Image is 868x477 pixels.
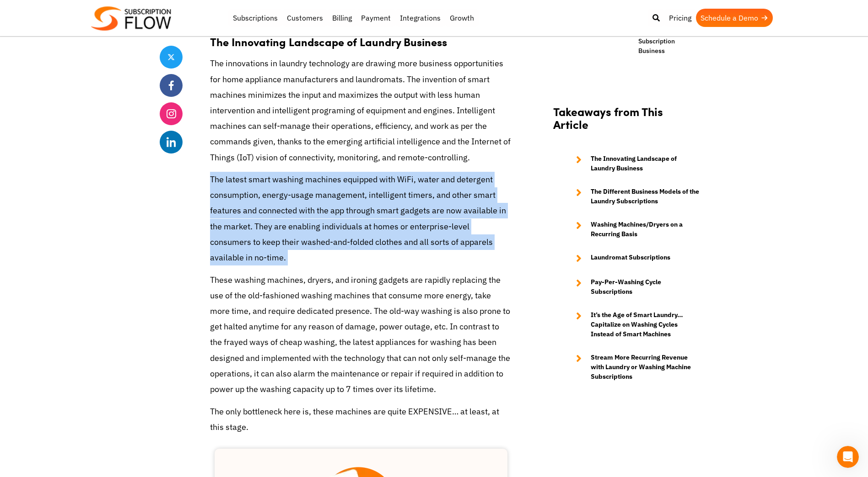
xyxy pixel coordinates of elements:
[567,154,700,173] a: The Innovating Landscape of Laundry Business
[591,277,700,297] strong: Pay-Per-Washing Cycle Subscriptions
[664,9,696,27] a: Pricing
[210,34,447,49] strong: The Innovating Landscape of Laundry Business
[328,9,356,27] a: Billing
[591,253,670,264] strong: Laundromat Subscriptions
[567,353,700,382] a: Stream More Recurring Revenue with Laundry or Washing Machine Subscriptions
[837,446,859,468] iframe: Intercom live chat
[282,9,328,27] a: Customers
[228,9,282,27] a: Subscriptions
[445,9,479,27] a: Growth
[91,6,171,31] img: Subscriptionflow
[210,56,512,165] p: The innovations in laundry technology are drawing more business opportunities for home appliance ...
[567,310,700,339] a: It’s the Age of Smart Laundry… Capitalize on Washing Cycles Instead of Smart Machines
[591,220,700,239] strong: Washing Machines/Dryers on a Recurring Basis
[591,187,700,206] strong: The Different Business Models of the Laundry Subscriptions
[210,404,512,435] p: The only bottleneck here is, these machines are quite EXPENSIVE… at least, at this stage.
[696,9,773,27] a: Schedule a Demo
[567,220,700,239] a: Washing Machines/Dryers on a Recurring Basis
[395,9,445,27] a: Integrations
[591,154,700,173] strong: The Innovating Landscape of Laundry Business
[356,9,395,27] a: Payment
[210,272,512,397] p: These washing machines, dryers, and ironing gadgets are rapidly replacing the use of the old-fash...
[567,277,700,297] a: Pay-Per-Washing Cycle Subscriptions
[210,172,512,265] p: The latest smart washing machines equipped with WiFi, water and detergent consumption, energy-usa...
[567,253,700,264] a: Laundromat Subscriptions
[591,353,700,382] strong: Stream More Recurring Revenue with Laundry or Washing Machine Subscriptions
[553,105,700,141] h2: Takeaways from This Article
[591,310,700,339] strong: It’s the Age of Smart Laundry… Capitalize on Washing Cycles Instead of Smart Machines
[567,187,700,206] a: The Different Business Models of the Laundry Subscriptions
